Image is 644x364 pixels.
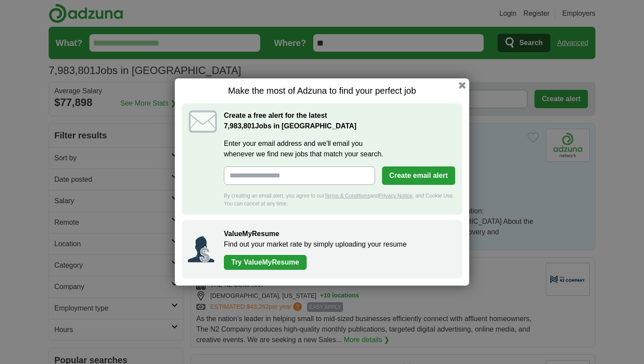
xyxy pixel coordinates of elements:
[224,229,453,239] h2: ValueMyResume
[382,166,455,185] button: Create email alert
[224,110,455,131] h2: Create a free alert for the latest
[182,85,462,96] h1: Make the most of Adzuna to find your perfect job
[224,121,255,131] span: 7,983,801
[224,255,307,270] a: Try ValueMyResume
[224,122,357,130] strong: Jobs in [GEOGRAPHIC_DATA]
[379,193,413,199] a: Privacy Notice
[224,138,455,159] label: Enter your email address and we'll email you whenever we find new jobs that match your search.
[189,110,217,133] img: icon_email.svg
[224,192,455,208] div: By creating an email alert, you agree to our and , and Cookie Use. You can cancel at any time.
[224,239,453,250] p: Find out your market rate by simply uploading your resume
[324,193,370,199] a: Terms & Conditions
